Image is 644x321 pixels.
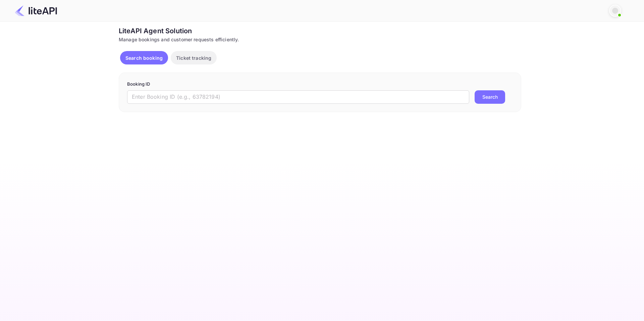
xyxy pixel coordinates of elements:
[176,54,211,61] p: Ticket tracking
[125,54,163,61] p: Search booking
[119,26,521,36] div: LiteAPI Agent Solution
[15,5,57,16] img: LiteAPI Logo
[127,81,513,88] p: Booking ID
[475,90,505,104] button: Search
[119,36,521,43] div: Manage bookings and customer requests efficiently.
[127,90,469,104] input: Enter Booking ID (e.g., 63782194)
